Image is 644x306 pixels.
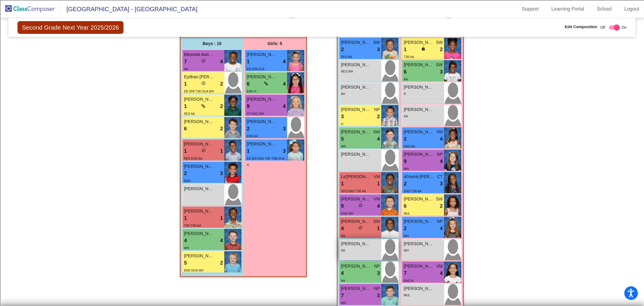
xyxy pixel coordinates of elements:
[436,196,443,202] span: SW
[2,161,642,167] div: MOVE
[404,225,406,233] span: 2
[440,46,443,54] span: 2
[2,84,642,90] div: Magazine
[247,58,249,66] span: 1
[341,202,344,210] span: 9
[601,25,605,30] span: Off
[18,21,123,34] span: Second Grade Next Year 2025/2026
[341,145,346,148] span: WH
[2,57,642,62] div: Download
[404,263,434,269] span: [PERSON_NAME]
[341,122,343,126] span: H
[341,106,371,113] span: [PERSON_NAME]
[184,186,214,192] span: [PERSON_NAME]
[341,151,371,158] span: [PERSON_NAME]
[184,179,191,183] span: ENG
[2,177,642,183] div: BOOK
[283,80,286,88] span: 4
[404,129,434,135] span: [PERSON_NAME]
[2,129,642,134] div: This outline has no content. Would you like to delete it?
[247,74,277,80] span: [PERSON_NAME]
[440,202,443,210] span: 2
[404,241,434,247] span: [PERSON_NAME][GEOGRAPHIC_DATA]
[404,279,413,282] span: ENG H
[220,147,223,155] span: 1
[247,80,249,88] span: 6
[404,68,406,76] span: 6
[421,47,425,51] span: lock
[220,170,223,177] span: 3
[2,24,642,30] div: Options
[341,225,344,233] span: 4
[2,2,642,8] div: Sort A > Z
[404,62,434,68] span: [PERSON_NAME]
[247,96,277,103] span: [PERSON_NAME]
[341,279,345,282] span: AA
[404,218,434,225] span: [PERSON_NAME]
[341,218,371,225] span: [PERSON_NAME]
[404,269,406,277] span: 7
[565,24,598,30] span: Edit Composition
[2,167,642,172] div: New source
[404,294,410,297] span: MUL
[404,202,406,210] span: 6
[404,106,434,113] span: [PERSON_NAME]
[341,180,344,188] span: 1
[404,55,414,59] span: T3R AA
[404,151,434,158] span: [PERSON_NAME]
[404,174,434,180] span: Al'monii [PERSON_NAME]
[184,230,214,237] span: [PERSON_NAME]
[184,224,201,227] span: T3R T3M AA
[283,125,286,133] span: 3
[220,103,223,110] span: 2
[374,263,380,269] span: NP
[184,74,214,80] span: Eydhan [PERSON_NAME]
[377,225,380,233] span: 1
[2,62,642,68] div: Print
[437,174,443,180] span: CT
[377,180,380,188] span: 1
[2,68,642,73] div: Add Outline Template
[2,199,56,206] input: Search sources
[2,156,642,161] div: CANCEL
[2,35,642,41] div: Rename
[2,194,642,199] div: MORE
[341,263,371,269] span: [PERSON_NAME]
[404,115,408,118] span: AA
[184,141,214,147] span: [PERSON_NAME]
[436,263,443,269] span: VM
[440,225,443,233] span: 4
[404,249,409,252] span: WH
[373,218,380,225] span: SW
[404,46,406,54] span: 1
[201,59,206,63] span: do_not_disturb_alt
[220,125,223,133] span: 2
[247,119,277,125] span: [PERSON_NAME]
[2,41,642,46] div: Move To ...
[2,188,642,194] div: JOURNAL
[373,174,380,180] span: VM
[373,39,380,46] span: SW
[2,30,642,35] div: Sign out
[437,151,443,158] span: NP
[184,58,187,66] span: 7
[437,218,443,225] span: NP
[2,123,642,129] div: ???
[2,139,642,145] div: DELETE
[2,172,642,177] div: SAVE
[436,62,443,68] span: SW
[184,90,214,93] span: EB SPA T3R DUA WH
[377,135,380,143] span: 4
[2,95,642,100] div: Television/Radio
[184,112,195,116] span: RES AA
[247,51,277,58] span: [PERSON_NAME]
[404,84,434,90] span: [PERSON_NAME]
[358,203,363,207] span: do_not_disturb_alt
[404,167,409,171] span: WH
[2,8,642,13] div: Sort New > Old
[184,157,202,160] span: RES ENG AA
[247,125,249,133] span: 2
[373,129,380,135] span: SW
[220,259,223,267] span: 2
[404,158,406,165] span: 9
